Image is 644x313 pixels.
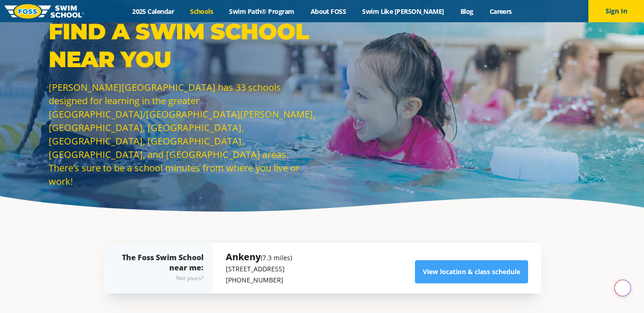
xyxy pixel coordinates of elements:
[221,7,302,16] a: Swim Path® Program
[452,7,481,16] a: Blog
[415,260,528,283] a: View location & class schedule
[182,7,221,16] a: Schools
[226,263,292,275] p: [STREET_ADDRESS]
[226,275,292,286] p: [PHONE_NUMBER]
[122,273,204,284] div: Not yours?
[124,7,182,16] a: 2025 Calendar
[5,4,84,19] img: FOSS Swim School Logo
[49,81,318,188] p: [PERSON_NAME][GEOGRAPHIC_DATA] has 33 schools designed for learning in the greater [GEOGRAPHIC_DA...
[354,7,453,16] a: Swim Like [PERSON_NAME]
[481,7,520,16] a: Careers
[122,252,204,284] div: The Foss Swim School near me:
[302,7,354,16] a: About FOSS
[261,253,292,262] small: (7.3 miles)
[49,18,318,73] p: Find a Swim School Near You
[226,250,292,263] h5: Ankeny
